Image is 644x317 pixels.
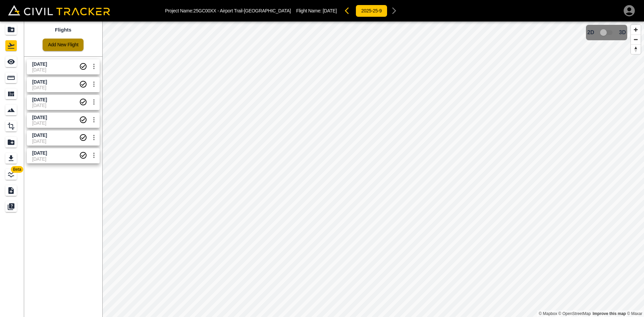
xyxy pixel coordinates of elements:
[296,8,337,13] p: Flight Name:
[587,30,594,36] span: 2D
[627,311,642,316] a: Maxar
[323,8,337,13] span: [DATE]
[8,5,110,15] img: Civil Tracker
[631,44,641,54] button: Reset bearing to north
[631,35,641,44] button: Zoom out
[619,30,626,36] span: 3D
[356,5,387,17] button: 2025-25-9
[165,8,291,13] p: Project Name: 25GC00XX - Airport Trail-[GEOGRAPHIC_DATA]
[597,26,616,39] span: 3D model not uploaded yet
[593,311,626,316] a: Map feedback
[539,311,557,316] a: Mapbox
[558,311,591,316] a: OpenStreetMap
[631,25,641,35] button: Zoom in
[102,21,644,317] canvas: Map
